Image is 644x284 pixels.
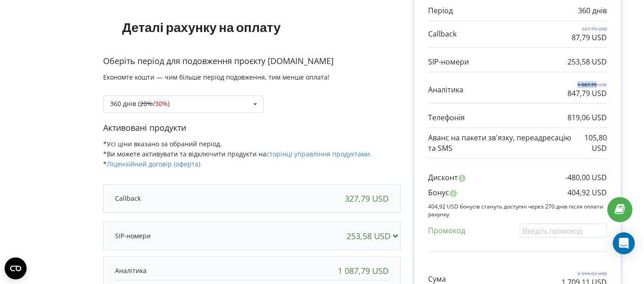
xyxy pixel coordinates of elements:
p: 87,79 USD [572,32,607,43]
span: Економте кошти — чим більше період подовження, тим менше оплата! [103,73,330,81]
p: Аналітика [115,266,147,275]
div: 327,79 USD [345,194,389,203]
p: Телефонія [428,113,465,123]
p: 847,79 USD [567,88,607,99]
p: 2 594,03 USD [561,270,607,277]
p: 404,92 USD [567,188,607,198]
div: 253,58 USD [347,231,402,241]
div: Open Intercom Messenger [613,232,635,254]
span: *Ви можете активувати та відключити продукти на [103,150,372,158]
p: Оберіть період для подовження проєкту [DOMAIN_NAME] [103,55,401,67]
p: Callback [115,194,141,203]
h1: Деталі рахунку на оплату [103,5,299,49]
div: 1 087,79 USD [338,266,389,275]
span: *Усі ціни вказано за обраний період. [103,139,222,148]
p: SIP-номери [428,57,469,67]
p: Період [428,5,453,16]
p: Дисконт [428,172,458,183]
a: Ліцензійний договір (оферта) [107,160,200,168]
p: Аванс на пакети зв'язку, переадресацію та SMS [428,133,573,154]
p: Активовані продукти [103,122,401,134]
p: Аналітика [428,85,463,95]
p: 819,06 USD [567,113,607,123]
p: 360 днів [578,5,607,16]
p: Callback [428,29,457,39]
p: -480,00 USD [565,172,607,183]
p: 105,80 USD [573,133,607,154]
div: 360 днів ( / ) [110,101,170,107]
button: Open CMP widget [5,257,27,279]
p: Бонус [428,188,449,198]
p: 404,92 USD бонусів стануть доступні через 270 днів після оплати рахунку [428,203,607,218]
a: сторінці управління продуктами. [266,150,372,158]
span: 30% [155,99,168,108]
p: 1 087,79 USD [567,81,607,88]
p: 253,58 USD [567,57,607,67]
s: 20% [140,99,153,108]
p: 327,79 USD [572,26,607,32]
input: Введіть промокод [520,224,607,238]
p: Промокод [428,225,465,236]
p: SIP-номери [115,231,151,241]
